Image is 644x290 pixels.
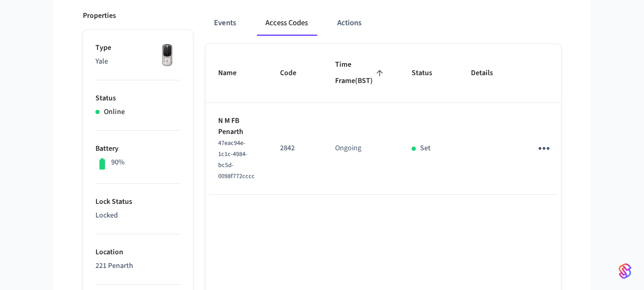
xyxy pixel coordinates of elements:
[95,43,180,54] p: Type
[95,196,180,208] p: Lock Status
[280,143,310,154] p: 2842
[95,56,180,67] p: Yale
[257,11,316,36] button: Access Codes
[111,157,125,168] p: 90%
[323,103,399,195] td: Ongoing
[218,116,255,138] p: N M FB Penarth
[95,261,180,272] p: 221 Penarth
[95,93,180,104] p: Status
[95,247,180,258] p: Location
[335,57,387,90] span: Time Frame(BST)
[420,143,431,154] p: Set
[329,11,370,36] button: Actions
[154,43,180,69] img: Yale Assure Touchscreen Wifi Smart Lock, Satin Nickel, Front
[95,210,180,221] p: Locked
[83,11,116,22] p: Properties
[206,11,561,36] div: ant example
[206,11,244,36] button: Events
[104,107,125,118] p: Online
[280,65,310,81] span: Code
[218,139,255,181] span: 47eac94e-1c1c-4984-bc5d-0098f772cccc
[471,65,507,81] span: Details
[206,44,598,195] table: sticky table
[412,65,446,81] span: Status
[218,65,250,81] span: Name
[95,143,180,154] p: Battery
[619,263,631,279] img: SeamLogoGradient.69752ec5.svg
